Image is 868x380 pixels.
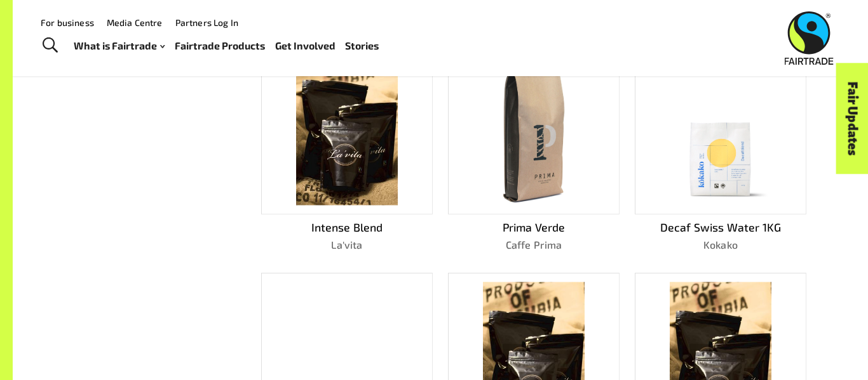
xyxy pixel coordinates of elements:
[785,11,834,65] img: Fairtrade Australia New Zealand logo
[448,42,620,252] a: Prima VerdeCaffe Prima
[74,37,165,55] a: What is Fairtrade
[261,237,433,252] p: La'vita
[448,219,620,235] p: Prima Verde
[107,17,163,28] a: Media Centre
[635,237,806,252] p: Kokako
[261,42,433,252] a: Intense BlendLa'vita
[345,37,379,55] a: Stories
[635,219,806,235] p: Decaf Swiss Water 1KG
[34,30,65,62] a: Toggle Search
[635,42,806,252] a: Decaf Swiss Water 1KGKokako
[175,17,238,28] a: Partners Log In
[275,37,336,55] a: Get Involved
[261,219,433,235] p: Intense Blend
[41,17,94,28] a: For business
[448,237,620,252] p: Caffe Prima
[175,37,265,55] a: Fairtrade Products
